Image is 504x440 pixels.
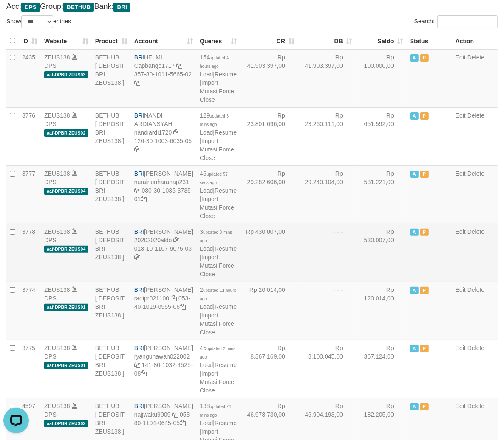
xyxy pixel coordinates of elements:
input: Search: [437,15,498,28]
a: Edit [456,345,466,351]
td: [PERSON_NAME] 018-10-1107-9075-03 [131,224,196,282]
span: BRI [134,345,144,351]
span: | | | [200,286,237,336]
td: 3778 [19,224,41,282]
td: DPS [41,107,92,165]
a: nandiardi1720 [134,129,172,136]
th: DB: activate to sort column ascending [298,33,356,49]
span: Active [410,54,419,62]
span: Paused [420,345,429,352]
span: updated 4 hours ago [200,56,229,69]
span: Active [410,287,419,294]
a: Edit [456,286,466,293]
a: Delete [467,112,484,119]
a: ryangunawan022002 [134,353,190,360]
td: [PERSON_NAME] 141-80-1032-4525-08 [131,340,196,398]
a: ZEUS138 [44,403,70,409]
td: BETHUB [ DEPOSIT BRI ZEUS138 ] [92,282,131,340]
a: Delete [467,286,484,293]
a: Load [200,420,213,426]
a: Load [200,71,213,78]
a: Resume [215,187,237,194]
td: - - - [298,282,356,340]
span: | | | [200,345,237,394]
td: Rp 41.903.397,00 [240,49,298,108]
td: Rp 41.903.397,00 [298,49,356,108]
span: | | | [200,170,237,219]
span: updated 11 hours ago [200,288,236,301]
span: BRI [134,286,144,293]
th: ID: activate to sort column ascending [19,33,41,49]
a: Edit [456,403,466,409]
h4: Acc: Group: Bank: [6,3,498,11]
td: Rp 430.007,00 [240,224,298,282]
td: Rp 29.240.104,00 [298,165,356,224]
a: Import Mutasi [200,312,218,327]
a: najjwaku9009 [134,411,171,418]
a: nurainunharahap231 [134,179,189,185]
span: updated 6 mins ago [200,114,229,127]
span: Paused [420,54,429,62]
td: Rp 120.014,00 [356,282,407,340]
span: aaf-DPBRIZEUS01 [44,362,88,369]
td: Rp 8.100.045,00 [298,340,356,398]
a: Load [200,245,213,252]
a: Resume [215,71,237,78]
a: Force Close [200,320,234,336]
td: Rp 651.592,00 [356,107,407,165]
a: ZEUS138 [44,286,70,293]
td: Rp 23.801.696,00 [240,107,298,165]
a: Copy 018101107907503 to clipboard [134,254,140,261]
span: | | | [200,54,237,103]
th: CR: activate to sort column ascending [240,33,298,49]
a: Load [200,303,213,310]
a: Copy nurainunharahap231 to clipboard [134,187,140,194]
a: Copy ryangunawan022002 to clipboard [134,362,140,368]
a: Load [200,362,213,368]
a: Load [200,129,213,136]
span: BRI [134,170,144,177]
a: Copy 126301003603505 to clipboard [134,146,140,153]
td: DPS [41,340,92,398]
a: Edit [456,54,466,61]
a: Edit [456,228,466,235]
a: Delete [467,170,484,177]
span: aaf-DPBRIZEUS02 [44,129,88,137]
td: 3774 [19,282,41,340]
span: 129 [200,112,229,127]
a: Resume [215,245,237,252]
a: Force Close [200,378,234,394]
a: Edit [456,170,466,177]
td: 3777 [19,165,41,224]
span: 2 [200,286,236,302]
td: Rp 530.007,00 [356,224,407,282]
a: ZEUS138 [44,345,70,351]
a: ZEUS138 [44,112,70,119]
td: DPS [41,49,92,108]
th: Status [407,33,452,49]
a: Import Mutasi [200,370,218,385]
a: Copy 20202020aldo to clipboard [173,237,179,244]
span: BRI [134,228,144,235]
a: ZEUS138 [44,228,70,235]
a: Delete [467,54,484,61]
a: Import Mutasi [200,137,218,153]
span: BRI [134,112,144,119]
a: Force Close [200,262,234,277]
span: | | | [200,228,237,277]
td: - - - [298,224,356,282]
th: Product: activate to sort column ascending [92,33,131,49]
a: ZEUS138 [44,170,70,177]
td: Rp 100.000,00 [356,49,407,108]
span: aaf-DPBRIZEUS01 [44,304,88,311]
a: ZEUS138 [44,54,70,61]
a: Delete [467,228,484,235]
a: Resume [215,303,237,310]
span: 154 [200,54,229,69]
a: Force Close [200,204,234,219]
span: Paused [420,229,429,236]
select: Showentries [21,15,53,28]
span: 138 [200,403,231,418]
span: BRI [134,54,144,61]
a: Copy 080301035373501 to clipboard [141,196,147,202]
